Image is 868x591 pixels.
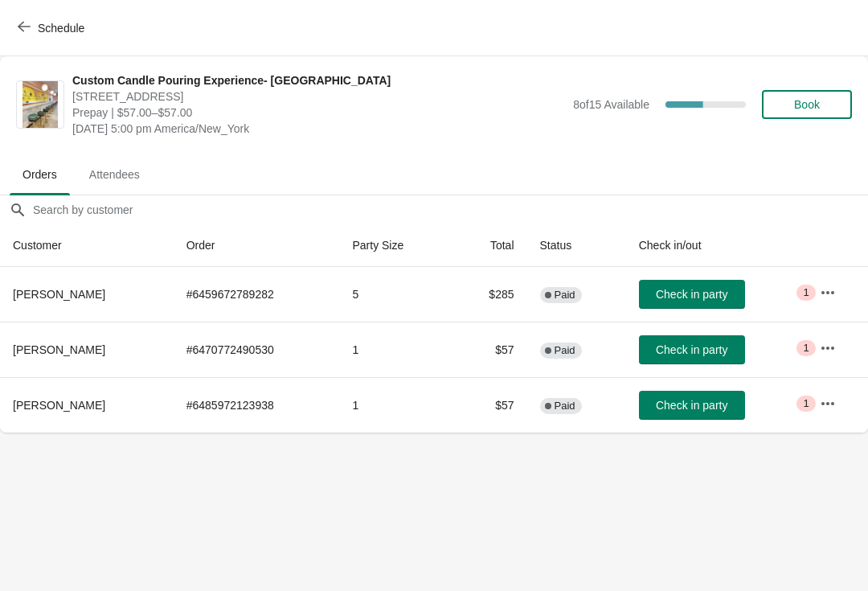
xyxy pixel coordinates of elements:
[10,160,70,189] span: Orders
[639,280,745,309] button: Check in party
[452,322,527,377] td: $57
[639,335,745,364] button: Check in party
[626,224,807,267] th: Check in/out
[174,267,340,322] td: # 6459672789282
[339,267,452,322] td: 5
[72,72,565,88] span: Custom Candle Pouring Experience- [GEOGRAPHIC_DATA]
[639,391,745,420] button: Check in party
[23,81,58,128] img: Custom Candle Pouring Experience- Delray Beach
[38,22,84,35] span: Schedule
[656,288,727,301] span: Check in party
[13,399,105,412] span: [PERSON_NAME]
[72,121,565,137] span: [DATE] 5:00 pm America/New_York
[555,289,575,302] span: Paid
[527,224,626,267] th: Status
[555,400,575,412] span: Paid
[339,377,452,433] td: 1
[452,267,527,322] td: $285
[174,224,340,267] th: Order
[339,322,452,377] td: 1
[13,343,105,356] span: [PERSON_NAME]
[794,98,820,111] span: Book
[76,160,153,189] span: Attendees
[803,397,809,410] span: 1
[803,342,809,355] span: 1
[762,90,852,119] button: Book
[32,195,868,224] input: Search by customer
[72,105,565,121] span: Prepay | $57.00–$57.00
[72,88,565,105] span: [STREET_ADDRESS]
[8,14,97,43] button: Schedule
[339,224,452,267] th: Party Size
[13,288,105,301] span: [PERSON_NAME]
[573,98,649,111] span: 8 of 15 Available
[803,286,809,299] span: 1
[174,377,340,433] td: # 6485972123938
[656,343,727,356] span: Check in party
[452,224,527,267] th: Total
[174,322,340,377] td: # 6470772490530
[555,344,575,357] span: Paid
[452,377,527,433] td: $57
[656,399,727,412] span: Check in party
